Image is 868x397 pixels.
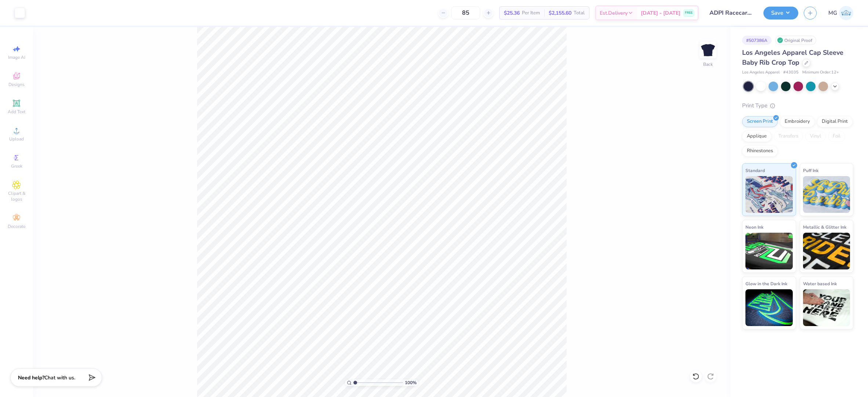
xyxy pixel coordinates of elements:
strong: Need help? [18,374,44,381]
span: Image AI [8,54,25,60]
span: # 43035 [783,69,799,76]
span: Total [574,9,585,17]
img: Back [701,43,715,57]
span: Add Text [8,109,25,115]
span: [DATE] - [DATE] [641,9,680,17]
span: Los Angeles Apparel Cap Sleeve Baby Rib Crop Top [742,48,843,67]
span: Los Angeles Apparel [742,69,780,76]
div: Vinyl [805,131,826,142]
img: Mary Grace [839,6,853,20]
div: Back [703,61,713,68]
span: Upload [9,136,24,142]
div: Original Proof [775,36,816,45]
img: Puff Ink [803,176,850,213]
span: $25.36 [504,9,520,17]
span: Decorate [8,223,25,229]
span: Minimum Order: 12 + [802,69,839,76]
span: Chat with us. [44,374,75,381]
span: 100 % [405,379,417,386]
input: – – [451,6,480,19]
span: Est. Delivery [600,9,628,17]
div: Print Type [742,101,853,110]
div: Applique [742,131,771,142]
div: Foil [828,131,845,142]
span: Clipart & logos [4,190,29,202]
span: Puff Ink [803,167,818,174]
input: Untitled Design [704,6,758,20]
img: Water based Ink [803,289,850,326]
span: Neon Ink [745,223,763,231]
div: Embroidery [780,116,815,127]
div: # 507386A [742,36,771,45]
img: Neon Ink [745,233,793,269]
span: FREE [685,10,693,15]
img: Standard [745,176,793,213]
div: Screen Print [742,116,778,127]
span: Standard [745,167,765,174]
span: Glow in the Dark Ink [745,280,787,287]
div: Rhinestones [742,146,778,157]
span: Metallic & Glitter Ink [803,223,846,231]
span: Designs [8,82,25,87]
a: MG [828,6,853,20]
span: Greek [11,163,22,169]
img: Metallic & Glitter Ink [803,233,850,269]
img: Glow in the Dark Ink [745,289,793,326]
span: MG [828,9,837,17]
div: Transfers [774,131,803,142]
button: Save [763,7,798,19]
span: Per Item [522,9,540,17]
span: $2,155.60 [549,9,571,17]
span: Water based Ink [803,280,837,287]
div: Digital Print [817,116,853,127]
